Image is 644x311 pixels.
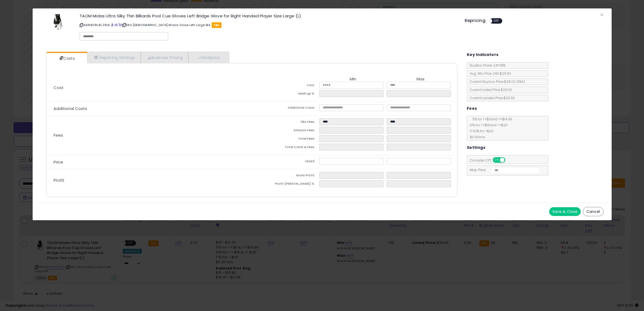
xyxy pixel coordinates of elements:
h3: TAOM Midas Ultra Silky Thin Billiards Pool Cue Gloves Left Bridge Glove for Right Handed Player S... [80,14,457,18]
span: 5 % for >= $0 and <= $14.99 [470,117,512,121]
p: Cost [49,86,252,90]
span: Map Price: [467,168,540,172]
span: OFF [492,19,501,23]
h5: Key Indicators [467,51,499,58]
p: Price [49,160,252,164]
p: Fees [49,133,252,137]
th: Max [387,77,454,82]
p: Additional Costs [49,106,252,111]
p: ASIN: B08L4CZ9LR | SKU: [DEMOGRAPHIC_DATA] Midas Glove Left Large BLK [80,21,457,29]
span: $0.30 min [467,135,485,139]
span: × [600,11,604,19]
a: Costs [46,53,87,64]
button: Cancel [583,207,604,216]
td: FBA Fees [252,118,319,127]
td: Total Costs & Fees [252,144,319,152]
td: Cost [252,82,319,90]
span: Current Landed Price: $29.90 [467,96,515,100]
a: Business Pricing [141,52,188,63]
a: All offer listings [115,23,118,27]
span: Current Buybox Price: [467,79,525,84]
a: BuyBox page [111,23,114,27]
th: Min [319,77,387,82]
a: Repricing Settings [87,52,141,63]
h5: Repricing: [465,18,486,23]
h5: Settings [467,144,485,151]
td: Mark up % [252,90,319,99]
span: 10 % for >= $15 and <= $20 [467,123,508,127]
td: Additional Costs [252,104,319,113]
a: Your listing only [118,23,121,27]
h5: Fees [467,105,477,112]
td: Gross Profit [252,172,319,180]
td: Amazon Fees [252,127,319,135]
span: Avg. Win Price 24h: $29.90 [467,71,511,76]
a: Analytics [188,52,229,63]
span: BuyBox Share 24h: 18% [467,63,505,68]
img: 41JgDsW5vHL._SL60_.jpg [50,14,66,30]
span: OFF [504,158,513,162]
span: Consider CPT: [467,158,512,163]
button: Save & Close [549,207,581,216]
span: ( FBA ) [516,79,525,84]
span: FBA [212,22,222,28]
span: Current Listed Price: $29.90 [467,87,512,92]
span: ON [493,158,500,162]
p: Profit [49,178,252,183]
td: Total Fees [252,135,319,144]
td: Listed [252,158,319,166]
td: Profit [PERSON_NAME] % [252,180,319,189]
span: $28.00 [504,79,525,84]
span: 17.00 % for > $20 [467,129,493,133]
